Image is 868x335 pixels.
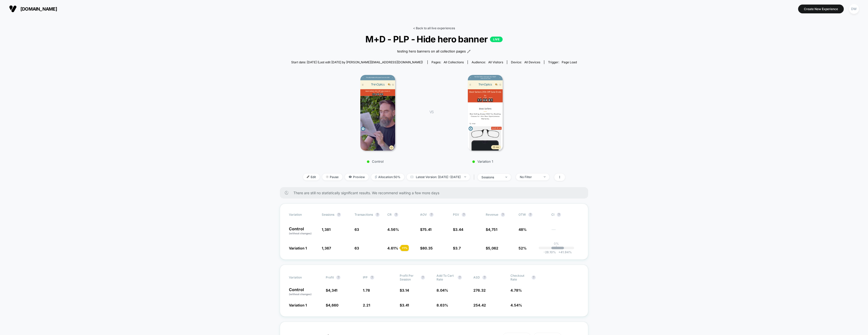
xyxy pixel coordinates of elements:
[524,60,540,64] span: all devices
[429,213,433,217] button: ?
[375,176,377,178] img: rebalance
[289,246,307,250] span: Variation 1
[486,227,497,232] span: $
[519,246,527,250] span: 52%
[486,246,498,250] span: $
[420,246,433,250] span: $
[291,60,423,64] span: Start date: [DATE] (Last edit [DATE] by [PERSON_NAME][EMAIL_ADDRESS][DOMAIN_NAME])
[387,227,399,232] span: 4.56 %
[798,5,844,13] button: Create New Experience
[849,4,859,14] div: DW
[322,246,331,250] span: 1,367
[326,303,338,307] span: $
[355,213,373,216] span: Transactions
[558,250,560,254] span: +
[326,288,337,292] span: $
[413,26,455,30] a: < Back to all live experiences
[307,176,309,178] img: edit
[481,175,502,179] div: sessions
[420,227,431,232] span: $
[455,227,463,232] span: 3.44
[407,174,470,180] span: Latest Version: [DATE] - [DATE]
[472,174,478,181] span: |
[371,174,404,180] span: Allocation: 50%
[355,246,359,250] span: 63
[473,275,480,279] span: ASD
[20,6,57,12] span: [DOMAIN_NAME]
[437,274,455,281] span: Add To Cart Rate
[402,303,409,307] span: 3.41
[363,275,368,279] span: IPP
[328,288,337,292] span: 4,341
[488,246,498,250] span: 5,062
[337,213,341,217] button: ?
[488,60,503,64] span: All Visitors
[444,60,464,64] span: all collections
[510,303,522,307] span: 4.54 %
[556,245,557,249] p: |
[306,34,562,44] span: M+D - PLP - Hide hero banner
[421,275,425,280] button: ?
[453,227,463,232] span: $
[400,303,409,307] span: $
[453,213,459,216] span: PSV
[439,159,527,163] p: Variation 1
[422,246,433,250] span: 80.35
[431,60,464,64] div: Pages:
[462,213,466,217] button: ?
[322,227,331,232] span: 1,381
[455,246,461,250] span: 3.7
[532,275,536,280] button: ?
[501,213,505,217] button: ?
[345,174,369,180] span: Preview
[289,274,317,281] span: Variation
[556,250,572,254] span: 41.94 %
[551,213,579,217] span: CI
[293,191,578,195] span: There are still no statistically significant results. We recommend waiting a few more days
[336,275,340,280] button: ?
[303,174,320,180] span: Edit
[355,227,359,232] span: 63
[848,4,860,14] button: DW
[437,303,448,307] span: 8.63 %
[429,110,433,114] span: VS
[519,227,527,232] span: 48%
[551,228,579,235] span: ---
[544,176,546,177] img: end
[458,275,462,280] button: ?
[528,213,532,217] button: ?
[326,275,334,279] span: Profit
[548,60,577,64] div: Trigger:
[360,75,395,151] img: Control main
[328,303,338,307] span: 4,660
[387,213,392,216] span: CR
[520,175,540,179] div: No Filter
[472,60,503,64] div: Audience:
[394,213,398,217] button: ?
[387,246,398,250] span: 4.61 %
[400,245,409,251] div: + 1 %
[400,288,409,292] span: $
[289,227,317,235] p: Control
[557,213,561,217] button: ?
[363,303,370,307] span: 2.21
[544,250,556,254] span: -28.10 %
[488,227,497,232] span: 4,751
[322,213,334,216] span: Sessions
[420,213,427,216] span: AOV
[411,176,413,178] img: calendar
[326,176,329,178] img: end
[402,288,409,292] span: 3.14
[370,275,374,280] button: ?
[437,288,448,292] span: 8.04 %
[322,174,342,180] span: Pause
[289,293,312,296] span: (without changes)
[375,213,379,217] button: ?
[422,227,431,232] span: 75.41
[397,49,466,54] span: testing hero banners on all collection pages
[464,176,466,177] img: end
[562,60,577,64] span: Page Load
[554,242,559,245] p: 0%
[473,303,486,307] span: 254.42
[331,159,419,163] p: Control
